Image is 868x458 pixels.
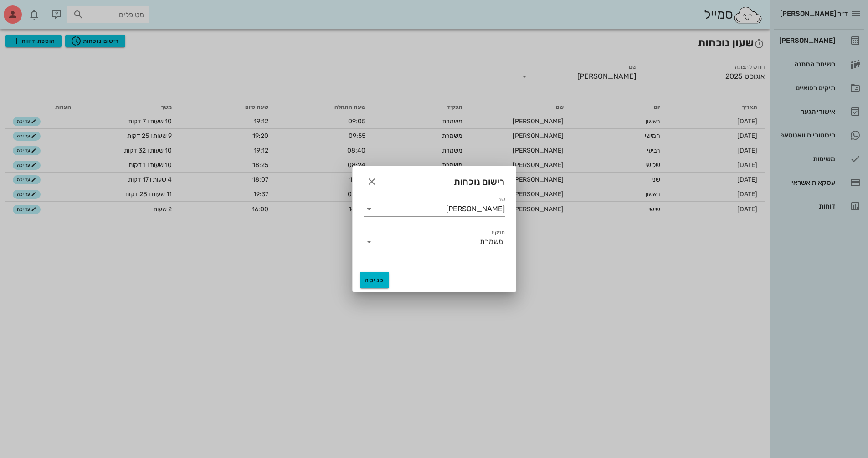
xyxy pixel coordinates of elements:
div: רישום נוכחות [353,166,516,194]
div: משמרת [480,238,503,246]
div: תפקידמשמרת [364,234,505,249]
button: כניסה [360,272,389,288]
label: שם [498,196,505,203]
label: תפקיד [490,229,504,236]
span: כניסה [364,276,385,284]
